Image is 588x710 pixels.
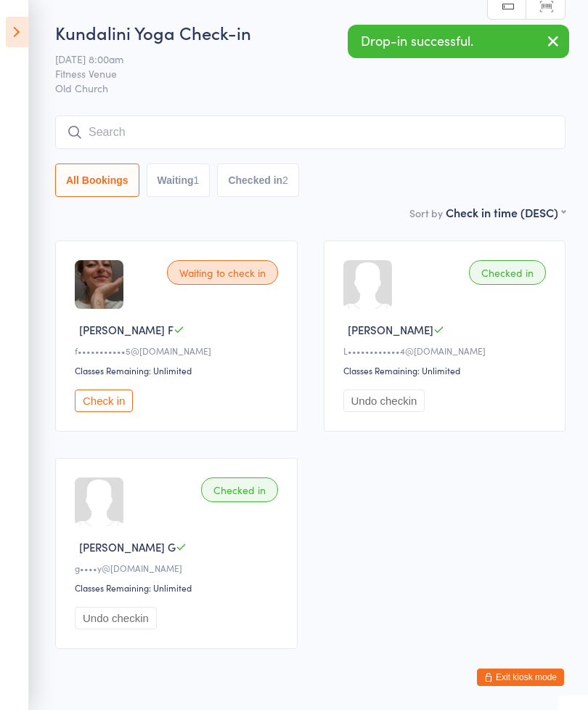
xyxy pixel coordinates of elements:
[282,174,288,186] div: 2
[477,669,564,686] button: Exit kiosk mode
[194,174,200,186] div: 1
[75,260,123,309] img: image1741394494.png
[201,477,278,502] div: Checked in
[75,607,157,629] button: Undo checkin
[55,164,139,197] button: All Bookings
[343,364,551,376] div: Classes Remaining: Unlimited
[446,204,565,220] div: Check in time (DESC)
[343,390,425,412] button: Undo checkin
[75,581,282,594] div: Classes Remaining: Unlimited
[75,562,282,574] div: g••••y@[DOMAIN_NAME]
[75,364,282,376] div: Classes Remaining: Unlimited
[409,206,443,220] label: Sort by
[348,25,569,58] div: Drop-in successful.
[75,390,133,412] button: Check in
[55,20,565,44] h2: Kundalini Yoga Check-in
[167,260,278,285] div: Waiting to check in
[147,164,211,197] button: Waiting1
[217,164,299,197] button: Checked in2
[75,344,282,357] div: f•••••••••••5@[DOMAIN_NAME]
[79,539,176,554] span: [PERSON_NAME] G
[55,52,543,66] span: [DATE] 8:00am
[348,322,433,337] span: [PERSON_NAME]
[55,66,543,81] span: Fitness Venue
[55,116,565,149] input: Search
[343,344,551,357] div: L••••••••••••4@[DOMAIN_NAME]
[79,322,173,337] span: [PERSON_NAME] F
[469,260,546,285] div: Checked in
[55,81,565,95] span: Old Church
